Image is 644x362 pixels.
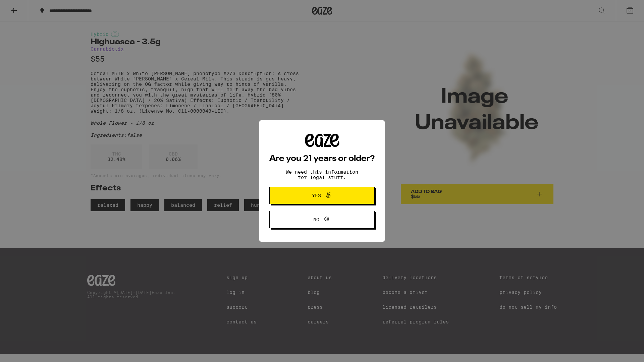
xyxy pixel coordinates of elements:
[269,211,375,228] button: No
[602,342,637,359] iframe: Opens a widget where you can find more information
[269,155,375,163] h2: Are you 21 years or older?
[312,193,321,198] span: Yes
[269,187,375,204] button: Yes
[280,169,364,180] p: We need this information for legal stuff.
[313,217,319,222] span: No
